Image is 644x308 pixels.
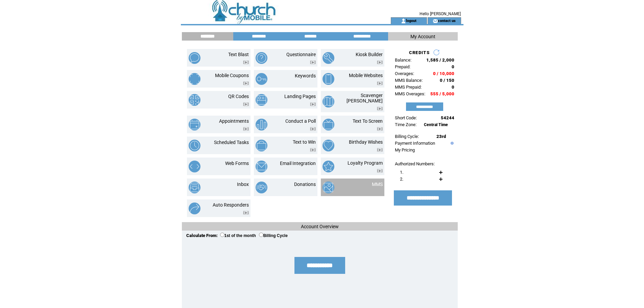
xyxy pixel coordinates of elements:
span: MMS Balance: [395,78,423,83]
span: Overages: [395,71,414,76]
img: landing-pages.png [256,94,267,106]
a: Keywords [295,73,316,78]
img: video.png [310,127,316,131]
img: kiosk-builder.png [323,52,334,64]
img: appointments.png [189,119,200,131]
a: Conduct a Poll [285,118,316,124]
img: keywords.png [256,73,267,85]
img: donations.png [256,182,267,193]
span: 54244 [441,115,454,120]
span: Billing Cycle: [395,134,419,139]
span: Account Overview [301,224,339,229]
span: MMS Prepaid: [395,85,422,90]
span: 2. [400,176,403,182]
a: Scavenger [PERSON_NAME] [347,93,383,103]
span: 555 / 5,000 [430,91,454,96]
a: Mobile Coupons [215,73,249,78]
img: video.png [243,127,249,131]
label: Billing Cycle [259,233,288,238]
img: video.png [377,127,383,131]
img: birthday-wishes.png [323,140,334,151]
a: Auto Responders [213,202,249,208]
a: Questionnaire [286,52,316,57]
input: 1st of the month [220,233,224,237]
a: QR Codes [228,94,249,99]
img: text-to-win.png [256,140,267,151]
span: Calculate From: [186,233,218,238]
a: Text Blast [228,52,249,57]
img: mobile-websites.png [323,73,334,85]
a: contact us [438,18,456,23]
img: video.png [243,102,249,106]
img: video.png [377,61,383,64]
a: Text To Screen [353,118,383,124]
img: video.png [377,169,383,173]
img: loyalty-program.png [323,161,334,172]
img: conduct-a-poll.png [256,119,267,131]
span: 23rd [436,134,446,139]
input: Billing Cycle [259,233,263,237]
label: 1st of the month [220,233,256,238]
img: mobile-coupons.png [189,73,200,85]
a: Loyalty Program [348,160,383,166]
img: questionnaire.png [256,52,267,64]
span: MMS Overages: [395,91,425,96]
span: 0 [452,85,454,90]
a: Inbox [237,182,249,187]
img: video.png [310,61,316,64]
img: video.png [243,81,249,85]
a: Landing Pages [284,94,316,99]
a: logout [406,18,416,23]
a: My Pricing [395,147,415,152]
img: text-to-screen.png [323,119,334,131]
a: Web Forms [225,161,249,166]
span: My Account [410,34,435,39]
img: web-forms.png [189,161,200,172]
span: Prepaid: [395,64,410,69]
span: Central Time [424,122,448,127]
img: video.png [310,148,316,152]
a: Mobile Websites [349,73,383,78]
img: video.png [243,211,249,215]
img: contact_us_icon.gif [433,18,438,24]
span: 0 / 150 [440,78,454,83]
a: Donations [294,182,316,187]
img: mms.png [323,182,334,193]
span: 1. [400,170,403,175]
img: scavenger-hunt.png [323,96,334,108]
img: scheduled-tasks.png [189,140,200,151]
span: Hello [PERSON_NAME] [420,11,461,16]
span: 0 / 10,000 [433,71,454,76]
img: qr-codes.png [189,94,200,106]
span: Authorized Numbers: [395,161,435,166]
a: Kiosk Builder [356,52,383,57]
span: 1,585 / 2,000 [426,57,454,63]
img: video.png [377,148,383,152]
img: video.png [377,81,383,85]
a: Payment Information [395,141,435,146]
span: CREDITS [409,50,430,55]
img: video.png [310,102,316,106]
a: Text to Win [293,139,316,145]
img: auto-responders.png [189,203,200,214]
span: 0 [452,64,454,69]
img: help.gif [449,142,454,145]
img: text-blast.png [189,52,200,64]
img: video.png [377,107,383,111]
img: video.png [243,61,249,64]
span: Time Zone: [395,122,416,127]
a: MMS [372,182,383,187]
a: Email Integration [280,161,316,166]
img: inbox.png [189,182,200,193]
a: Birthday Wishes [349,139,383,145]
span: Balance: [395,57,411,63]
span: Short Code: [395,115,417,120]
img: account_icon.gif [401,18,406,24]
img: email-integration.png [256,161,267,172]
a: Appointments [219,118,249,124]
a: Scheduled Tasks [214,140,249,145]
